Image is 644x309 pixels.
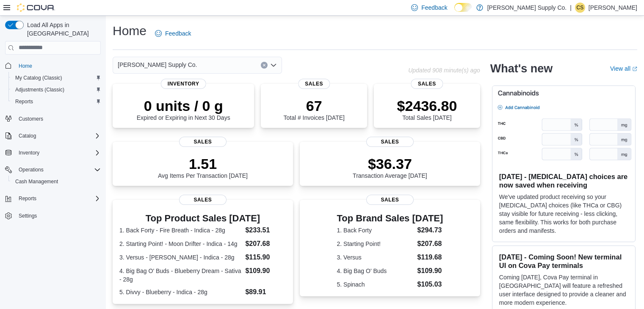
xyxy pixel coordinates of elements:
[337,280,414,289] dt: 5. Spinach
[15,113,101,124] span: Customers
[113,22,146,39] h1: Home
[118,60,197,70] span: [PERSON_NAME] Supply Co.
[165,29,191,38] span: Feedback
[298,79,330,89] span: Sales
[2,113,104,125] button: Customers
[397,97,457,121] div: Total Sales [DATE]
[408,67,480,74] p: Updated 908 minute(s) ago
[577,3,584,13] span: CS
[245,239,286,249] dd: $207.68
[152,25,194,42] a: Feedback
[499,253,628,270] h3: [DATE] - Coming Soon! New terminal UI on Cova Pay terminals
[15,61,36,71] a: Home
[15,114,47,124] a: Customers
[454,3,472,12] input: Dark Mode
[12,177,61,187] a: Cash Management
[12,97,101,107] span: Reports
[570,3,572,13] p: |
[2,193,104,204] button: Reports
[8,72,104,84] button: My Catalog (Classic)
[15,211,40,221] a: Settings
[137,97,230,121] div: Expired or Expiring in Next 30 Days
[2,147,104,159] button: Inventory
[17,3,55,12] img: Cova
[12,85,68,95] a: Adjustments (Classic)
[12,73,66,83] a: My Catalog (Classic)
[179,137,227,147] span: Sales
[15,98,33,105] span: Reports
[283,97,344,121] div: Total # Invoices [DATE]
[19,63,32,69] span: Home
[12,97,36,107] a: Reports
[158,155,248,172] p: 1.51
[2,210,104,222] button: Settings
[15,74,62,81] span: My Catalog (Classic)
[499,172,628,189] h3: [DATE] - [MEDICAL_DATA] choices are now saved when receiving
[417,266,443,276] dd: $109.90
[397,97,457,114] p: $2436.80
[161,79,206,89] span: Inventory
[119,288,242,296] dt: 5. Divvy - Blueberry - Indica - 28g
[19,212,37,219] span: Settings
[15,165,101,175] span: Operations
[417,239,443,249] dd: $207.68
[353,155,427,179] div: Transaction Average [DATE]
[245,225,286,235] dd: $233.51
[499,273,628,307] p: Coming [DATE], Cova Pay terminal in [GEOGRAPHIC_DATA] will feature a refreshed user interface des...
[15,178,58,185] span: Cash Management
[15,61,101,71] span: Home
[5,56,101,244] nav: Complex example
[137,97,230,114] p: 0 units / 0 g
[19,149,39,156] span: Inventory
[499,193,628,235] p: We've updated product receiving so your [MEDICAL_DATA] choices (like THCa or CBG) stay visible fo...
[15,193,40,204] button: Reports
[366,137,414,147] span: Sales
[19,132,36,139] span: Catalog
[8,96,104,108] button: Reports
[487,3,567,13] p: [PERSON_NAME] Supply Co.
[119,240,242,248] dt: 2. Starting Point! - Moon Drifter - Indica - 14g
[19,116,43,122] span: Customers
[15,148,43,158] button: Inventory
[15,148,101,158] span: Inventory
[2,60,104,72] button: Home
[454,12,455,12] span: Dark Mode
[15,210,101,221] span: Settings
[245,252,286,262] dd: $115.90
[119,213,286,223] h3: Top Product Sales [DATE]
[589,3,637,13] p: [PERSON_NAME]
[417,279,443,290] dd: $105.03
[575,3,585,13] div: Charisma Santos
[12,85,101,95] span: Adjustments (Classic)
[245,266,286,276] dd: $109.90
[283,97,344,114] p: 67
[610,65,637,72] a: View allExternal link
[270,62,277,69] button: Open list of options
[158,155,248,179] div: Avg Items Per Transaction [DATE]
[8,176,104,188] button: Cash Management
[490,62,553,75] h2: What's new
[632,66,637,72] svg: External link
[366,195,414,205] span: Sales
[337,240,414,248] dt: 2. Starting Point!
[417,252,443,262] dd: $119.68
[15,165,47,175] button: Operations
[24,21,101,38] span: Load All Apps in [GEOGRAPHIC_DATA]
[19,166,44,173] span: Operations
[12,177,101,187] span: Cash Management
[2,164,104,176] button: Operations
[12,73,101,83] span: My Catalog (Classic)
[417,225,443,235] dd: $294.73
[15,131,39,141] button: Catalog
[8,84,104,96] button: Adjustments (Classic)
[337,213,443,223] h3: Top Brand Sales [DATE]
[421,3,447,12] span: Feedback
[353,155,427,172] p: $36.37
[2,130,104,142] button: Catalog
[19,195,36,202] span: Reports
[245,287,286,297] dd: $89.91
[119,226,242,235] dt: 1. Back Forty - Fire Breath - Indica - 28g
[337,267,414,275] dt: 4. Big Bag O' Buds
[15,86,64,93] span: Adjustments (Classic)
[15,193,101,204] span: Reports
